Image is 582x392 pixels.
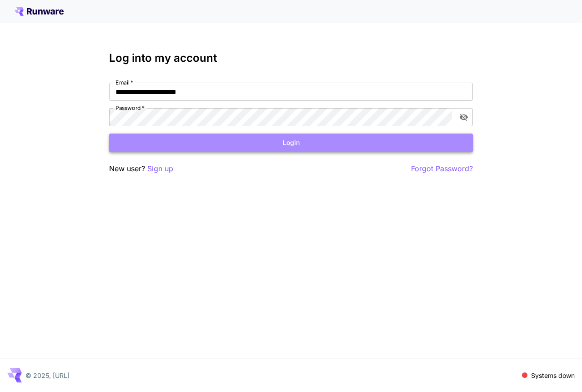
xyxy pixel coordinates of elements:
[109,134,473,152] button: Login
[109,163,173,174] p: New user?
[411,163,473,174] button: Forgot Password?
[147,163,173,174] button: Sign up
[109,52,473,65] h3: Log into my account
[456,109,472,125] button: toggle password visibility
[115,79,133,86] label: Email
[531,371,575,380] p: Systems down
[115,104,145,112] label: Password
[25,371,70,380] p: © 2025, [URL]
